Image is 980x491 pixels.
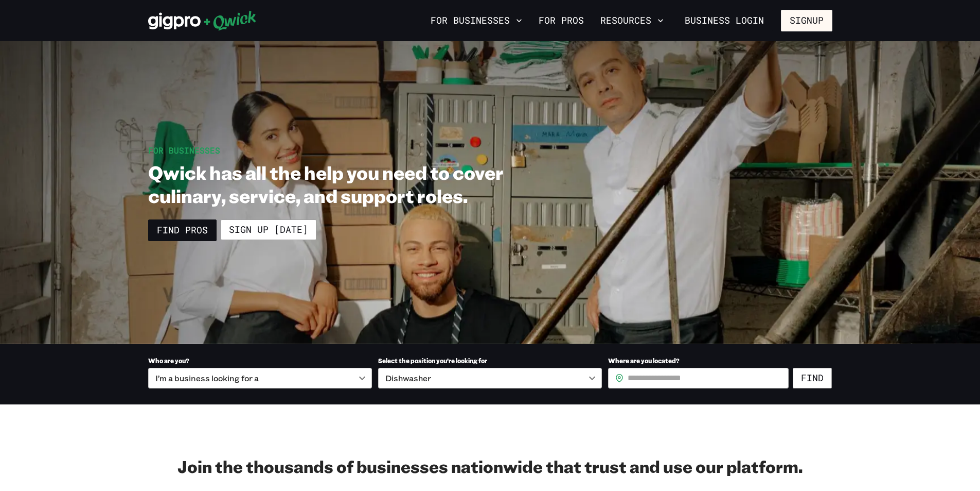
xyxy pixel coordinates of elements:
[148,357,189,365] span: Who are you?
[148,219,217,241] a: Find Pros
[608,357,680,365] span: Where are you located?
[781,10,832,31] button: Signup
[426,12,526,29] button: For Businesses
[378,368,602,388] div: Dishwasher
[793,368,832,388] button: Find
[596,12,668,29] button: Resources
[148,145,220,156] span: For Businesses
[676,10,773,31] a: Business Login
[148,368,372,388] div: I’m a business looking for a
[534,12,588,29] a: For Pros
[148,161,559,207] h1: Qwick has all the help you need to cover culinary, service, and support roles.
[148,456,832,477] h2: Join the thousands of businesses nationwide that trust and use our platform.
[378,357,487,365] span: Select the position you’re looking for
[221,219,316,240] a: Sign up [DATE]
